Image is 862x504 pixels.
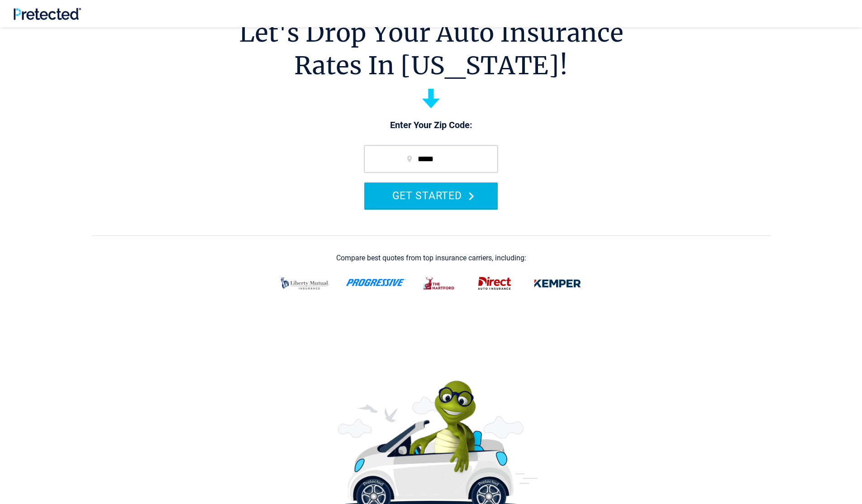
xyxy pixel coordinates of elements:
img: Pretected Logo [14,8,81,20]
img: progressive [346,279,406,286]
div: Compare best quotes from top insurance carriers, including: [336,254,526,262]
img: direct [472,272,517,295]
img: kemper [528,272,587,295]
p: Enter Your Zip Code: [355,119,507,132]
button: GET STARTED [364,182,498,208]
input: zip code [364,145,498,173]
img: thehartford [417,272,462,295]
h1: Let's Drop Your Auto Insurance Rates In [US_STATE]! [239,17,624,82]
img: liberty [275,272,335,295]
